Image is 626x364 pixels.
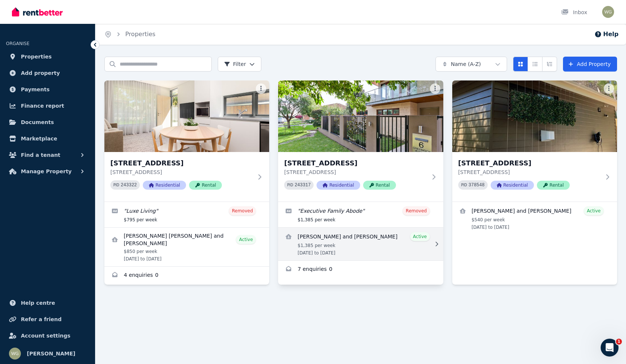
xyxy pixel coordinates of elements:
a: Properties [125,31,155,38]
code: 243322 [121,183,137,188]
div: View options [513,57,557,72]
button: More options [604,83,614,94]
a: Enquiries for 4 Garland Road, Dalkeith [104,267,269,285]
a: 4 Garland Road, Dalkeith[STREET_ADDRESS][STREET_ADDRESS]PID 243322ResidentialRental [104,80,269,202]
span: Residential [143,181,186,190]
a: Help centre [6,295,89,310]
span: ORGANISE [6,41,29,46]
span: Marketplace [21,134,57,143]
span: Name (A-Z) [451,60,481,68]
span: [PERSON_NAME] [27,349,75,358]
small: PID [113,183,119,187]
span: Residential [317,181,360,190]
button: Name (A-Z) [435,57,507,72]
small: PID [461,183,467,187]
span: Rental [189,181,222,190]
a: View details for Jamie and Hannah Wilkinson [278,228,443,260]
a: 6 Greenock Avenue, Como[STREET_ADDRESS][STREET_ADDRESS]PID 243317ResidentialRental [278,80,443,202]
span: Manage Property [21,167,72,176]
small: PID [287,183,293,187]
a: View details for Alexander Tom Hoppe and Lisa Maria Seufer [104,228,269,266]
button: Manage Property [6,164,89,179]
span: Filter [224,60,246,68]
code: 378548 [469,183,485,188]
span: Finance report [21,101,64,110]
img: 19 Freycinet Way, Gnarabup [452,80,617,152]
img: warwick gray [9,348,21,360]
a: View details for Annalisa Danieli and Carlo Cuscito [452,202,617,235]
a: Edit listing: Luxe Living [104,202,269,227]
button: More options [256,83,266,94]
button: Compact list view [528,57,542,72]
span: Documents [21,118,54,127]
img: 6 Greenock Avenue, Como [278,80,443,152]
a: Refer a friend [6,312,89,327]
a: Payments [6,82,89,97]
span: Find a tenant [21,151,60,159]
span: Refer a friend [21,315,62,324]
img: RentBetter [12,6,63,18]
a: Finance report [6,98,89,113]
nav: Breadcrumb [95,24,164,45]
a: Properties [6,49,89,64]
a: Account settings [6,328,89,343]
h3: [STREET_ADDRESS] [458,158,601,168]
span: Payments [21,85,50,94]
h3: [STREET_ADDRESS] [110,158,253,168]
button: Help [594,30,619,39]
a: 19 Freycinet Way, Gnarabup[STREET_ADDRESS][STREET_ADDRESS]PID 378548ResidentialRental [452,80,617,202]
iframe: Intercom live chat [601,339,619,357]
button: Filter [218,57,261,72]
p: [STREET_ADDRESS] [110,168,253,176]
a: Enquiries for 6 Greenock Avenue, Como [278,261,443,279]
img: 4 Garland Road, Dalkeith [104,80,269,152]
div: Inbox [561,9,587,16]
h3: [STREET_ADDRESS] [284,158,427,168]
p: [STREET_ADDRESS] [284,168,427,176]
code: 243317 [295,183,311,188]
a: Add Property [563,57,617,72]
p: [STREET_ADDRESS] [458,168,601,176]
a: Add property [6,66,89,80]
a: Marketplace [6,131,89,146]
button: Expanded list view [542,57,557,72]
span: Rental [537,181,570,190]
span: Properties [21,52,52,61]
span: Help centre [21,298,55,307]
span: Rental [363,181,396,190]
img: warwick gray [602,6,614,18]
a: Documents [6,115,89,130]
button: Find a tenant [6,148,89,162]
a: Edit listing: Executive Family Abode [278,202,443,227]
span: Add property [21,69,60,77]
button: More options [430,83,440,94]
button: Card view [513,57,528,72]
span: Account settings [21,331,70,340]
span: Residential [491,181,534,190]
span: 1 [616,339,622,345]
